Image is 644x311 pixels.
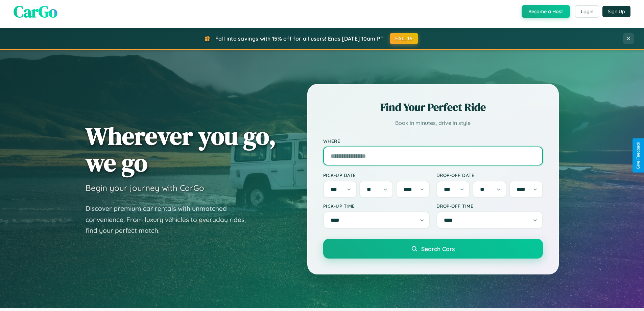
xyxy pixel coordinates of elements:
label: Where [323,138,543,144]
h3: Begin your journey with CarGo [86,183,204,193]
p: Discover premium car rentals with unmatched convenience. From luxury vehicles to everyday rides, ... [86,203,255,236]
label: Pick-up Time [323,203,430,209]
button: Become a Host [522,5,570,18]
button: Sign Up [602,6,630,17]
div: Give Feedback [636,142,641,169]
h1: Wherever you go, we go [86,123,276,176]
button: FALL15 [390,33,418,44]
span: Search Cars [421,245,455,252]
button: Login [575,5,599,18]
p: Book in minutes, drive in style [323,118,543,128]
label: Drop-off Time [436,203,543,209]
label: Drop-off Date [436,172,543,178]
label: Pick-up Date [323,172,430,178]
span: Fall into savings with 15% off for all users! Ends [DATE] 10am PT. [215,35,385,42]
button: Search Cars [323,239,543,259]
h2: Find Your Perfect Ride [323,100,543,115]
span: CarGo [14,0,57,23]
